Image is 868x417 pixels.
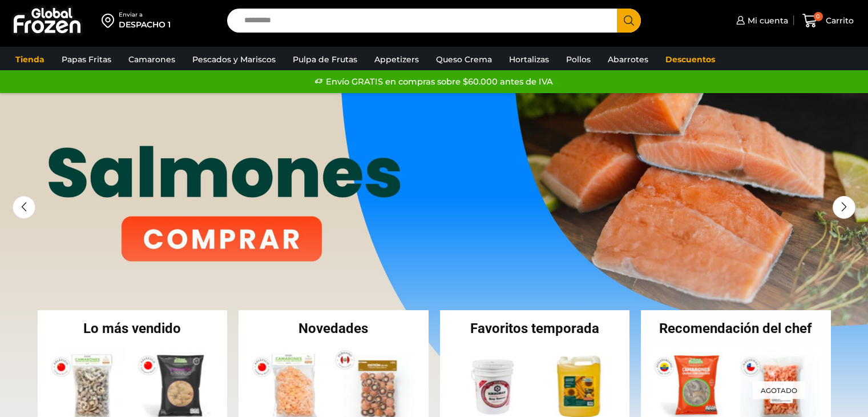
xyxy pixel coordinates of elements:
div: Next slide [833,196,855,219]
span: Mi cuenta [745,15,788,26]
a: Tienda [10,49,50,70]
a: Pulpa de Frutas [287,49,363,70]
a: Hortalizas [503,49,555,70]
div: Previous slide [13,196,35,219]
span: 0 [814,12,823,21]
a: Descuentos [660,49,721,70]
a: 0 Carrito [800,7,857,34]
a: Papas Fritas [56,49,117,70]
h2: Favoritos temporada [440,322,630,335]
a: Pescados y Mariscos [187,49,281,70]
a: Camarones [123,49,181,70]
img: address-field-icon.svg [102,11,119,30]
a: Pollos [560,49,596,70]
div: DESPACHO 1 [119,19,171,30]
a: Appetizers [369,49,425,70]
p: Agotado [753,381,805,399]
a: Abarrotes [602,49,654,70]
h2: Novedades [239,322,429,335]
span: Carrito [823,15,854,26]
a: Mi cuenta [733,9,788,32]
div: Enviar a [119,11,171,19]
button: Search button [617,9,641,33]
a: Queso Crema [430,49,498,70]
h2: Recomendación del chef [641,322,831,335]
h2: Lo más vendido [38,322,228,335]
